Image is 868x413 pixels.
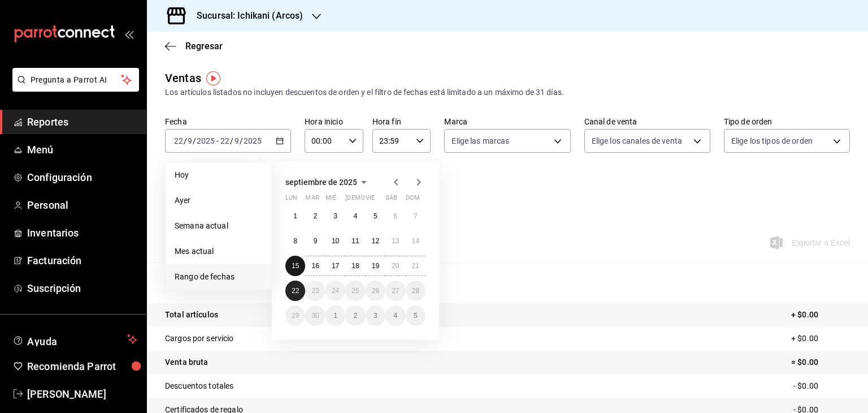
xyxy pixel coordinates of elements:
[385,256,405,276] button: 20 de septiembre de 2025
[27,142,137,157] span: Menú
[12,68,139,92] button: Pregunta a Parrot AI
[392,287,399,295] abbr: 27 de septiembre de 2025
[412,287,419,295] abbr: 28 de septiembre de 2025
[345,306,365,326] button: 2 de octubre de 2025
[311,287,319,295] abbr: 23 de septiembre de 2025
[332,237,339,245] abbr: 10 de septiembre de 2025
[412,237,419,245] abbr: 14 de septiembre de 2025
[165,333,234,345] p: Cargos por servicio
[27,281,137,296] span: Suscripción
[311,262,319,270] abbr: 16 de septiembre de 2025
[285,281,305,301] button: 22 de septiembre de 2025
[333,212,337,220] abbr: 3 de septiembre de 2025
[325,306,345,326] button: 1 de octubre de 2025
[27,170,137,185] span: Configuración
[27,333,123,346] span: Ayuda
[332,287,339,295] abbr: 24 de septiembre de 2025
[345,281,365,301] button: 25 de septiembre de 2025
[305,206,325,226] button: 2 de septiembre de 2025
[412,262,419,270] abbr: 21 de septiembre de 2025
[165,356,208,368] p: Venta bruta
[27,386,137,402] span: [PERSON_NAME]
[372,287,379,295] abbr: 26 de septiembre de 2025
[351,237,359,245] abbr: 11 de septiembre de 2025
[791,333,850,345] p: + $0.00
[731,135,813,147] span: Elige los tipos de orden
[592,135,682,147] span: Elige los canales de venta
[285,175,371,189] button: septiembre de 2025
[292,262,299,270] abbr: 15 de septiembre de 2025
[354,312,358,320] abbr: 2 de octubre de 2025
[791,356,850,368] p: = $0.00
[351,262,359,270] abbr: 18 de septiembre de 2025
[325,281,345,301] button: 24 de septiembre de 2025
[27,253,137,268] span: Facturación
[292,312,299,320] abbr: 29 de septiembre de 2025
[165,70,201,87] div: Ventas
[8,82,139,94] a: Pregunta a Parrot AI
[165,41,223,51] button: Regresar
[184,136,187,145] span: /
[366,206,385,226] button: 5 de septiembre de 2025
[188,9,303,23] h3: Sucursal: Ichikani (Arcos)
[175,246,262,257] span: Mes actual
[406,256,426,276] button: 21 de septiembre de 2025
[314,237,318,245] abbr: 9 de septiembre de 2025
[285,206,305,226] button: 1 de septiembre de 2025
[406,306,426,326] button: 5 de octubre de 2025
[372,118,431,126] label: Hora fin
[196,136,215,145] input: ----
[385,194,397,206] abbr: sábado
[27,114,137,130] span: Reportes
[206,71,220,85] img: Tooltip marker
[406,206,426,226] button: 7 de septiembre de 2025
[366,306,385,326] button: 3 de octubre de 2025
[230,136,233,145] span: /
[392,237,399,245] abbr: 13 de septiembre de 2025
[285,306,305,326] button: 29 de septiembre de 2025
[187,136,193,145] input: --
[385,231,405,251] button: 13 de septiembre de 2025
[193,136,196,145] span: /
[285,256,305,276] button: 15 de septiembre de 2025
[175,271,262,283] span: Rango de fechas
[374,212,377,220] abbr: 5 de septiembre de 2025
[240,136,243,145] span: /
[385,306,405,326] button: 4 de octubre de 2025
[27,225,137,240] span: Inventarios
[293,212,297,220] abbr: 1 de septiembre de 2025
[333,312,337,320] abbr: 1 de octubre de 2025
[345,206,365,226] button: 4 de septiembre de 2025
[305,231,325,251] button: 9 de septiembre de 2025
[374,312,377,320] abbr: 3 de octubre de 2025
[366,231,385,251] button: 12 de septiembre de 2025
[406,281,426,301] button: 28 de septiembre de 2025
[372,237,379,245] abbr: 12 de septiembre de 2025
[27,197,137,213] span: Personal
[385,206,405,226] button: 6 de septiembre de 2025
[314,212,318,220] abbr: 2 de septiembre de 2025
[366,194,375,206] abbr: viernes
[406,231,426,251] button: 14 de septiembre de 2025
[345,256,365,276] button: 18 de septiembre de 2025
[444,118,570,126] label: Marca
[165,309,218,321] p: Total artículos
[385,281,405,301] button: 27 de septiembre de 2025
[285,178,357,187] span: septiembre de 2025
[345,231,365,251] button: 11 de septiembre de 2025
[414,312,418,320] abbr: 5 de octubre de 2025
[31,74,121,86] span: Pregunta a Parrot AI
[332,262,339,270] abbr: 17 de septiembre de 2025
[305,194,319,206] abbr: martes
[124,29,133,38] button: open_drawer_menu
[452,135,509,147] span: Elige las marcas
[414,212,418,220] abbr: 7 de septiembre de 2025
[165,87,850,98] div: Los artículos listados no incluyen descuentos de orden y el filtro de fechas está limitado a un m...
[216,136,219,145] span: -
[165,380,233,392] p: Descuentos totales
[220,136,230,145] input: --
[175,169,262,181] span: Hoy
[372,262,379,270] abbr: 19 de septiembre de 2025
[285,231,305,251] button: 8 de septiembre de 2025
